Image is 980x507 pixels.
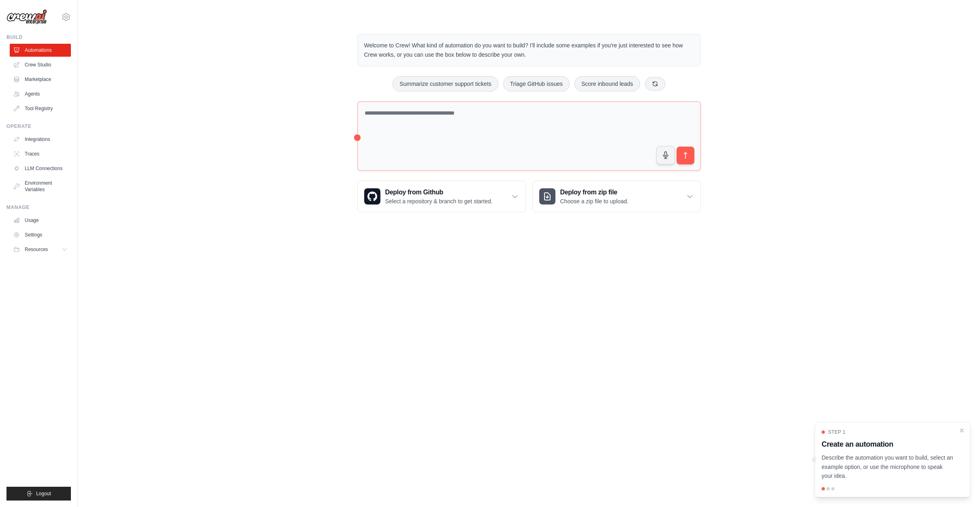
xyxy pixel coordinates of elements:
div: Manage [6,204,71,211]
a: Crew Studio [10,58,71,71]
a: Environment Variables [10,177,71,196]
div: Operate [6,123,71,130]
span: Logout [36,490,51,497]
span: Resources [25,246,48,253]
button: Resources [10,243,71,256]
h3: Create an automation [822,439,954,450]
p: Select a repository & branch to get started. [385,197,493,205]
div: Build [6,34,71,40]
a: Integrations [10,133,71,146]
a: Tool Registry [10,102,71,115]
span: Step 1 [828,429,845,435]
h3: Deploy from Github [385,187,493,197]
a: Marketplace [10,73,71,86]
button: Logout [6,487,71,501]
a: Automations [10,44,71,57]
button: Close walkthrough [959,427,965,434]
a: Agents [10,87,71,100]
a: Traces [10,147,71,160]
p: Describe the automation you want to build, select an example option, or use the microphone to spe... [822,453,954,481]
button: Summarize customer support tickets [393,76,498,92]
img: Logo [6,9,47,25]
button: Score inbound leads [574,76,640,92]
button: Triage GitHub issues [503,76,570,92]
a: LLM Connections [10,162,71,175]
a: Settings [10,228,71,241]
p: Welcome to Crew! What kind of automation do you want to build? I'll include some examples if you'... [364,41,694,60]
h3: Deploy from zip file [560,187,629,197]
p: Choose a zip file to upload. [560,197,629,205]
a: Usage [10,214,71,227]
